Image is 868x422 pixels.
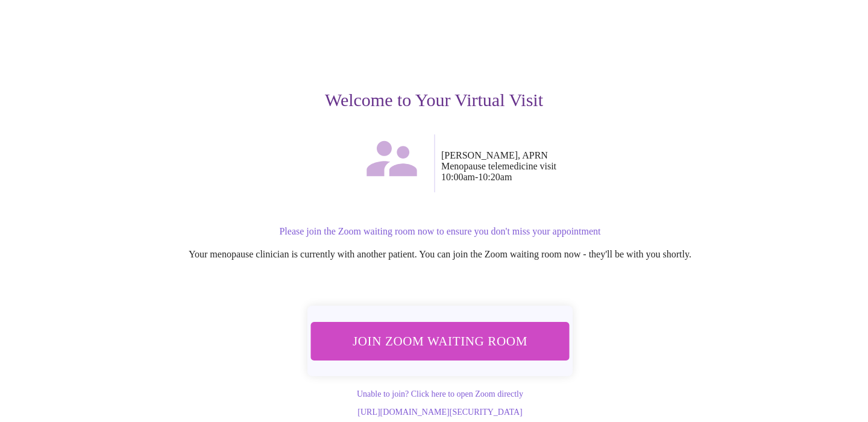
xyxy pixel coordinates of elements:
h3: Welcome to Your Virtual Visit [63,90,805,110]
a: Unable to join? Click here to open Zoom directly [357,389,523,398]
span: Join Zoom Waiting Room [327,330,553,352]
p: [PERSON_NAME], APRN Menopause telemedicine visit 10:00am - 10:20am [441,150,805,183]
p: Please join the Zoom waiting room now to ensure you don't miss your appointment [75,226,805,237]
a: [URL][DOMAIN_NAME][SECURITY_DATA] [357,408,522,417]
button: Join Zoom Waiting Room [310,322,569,360]
p: Your menopause clinician is currently with another patient. You can join the Zoom waiting room no... [75,249,805,260]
